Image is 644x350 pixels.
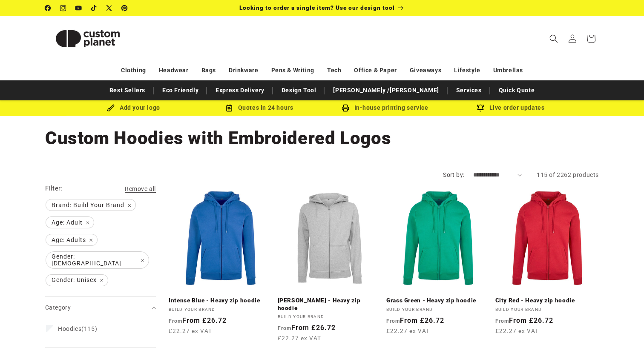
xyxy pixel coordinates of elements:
[46,234,97,245] span: Age: Adults
[386,297,490,304] a: Grass Green - Heavy zip hoodie
[493,63,523,78] a: Umbrellas
[71,102,196,113] div: Add your logo
[46,252,149,268] span: Gender: [DEMOGRAPHIC_DATA]
[45,127,599,150] h1: Custom Hoodies with Embroidered Logos
[354,63,397,78] a: Office & Paper
[121,63,146,78] a: Clothing
[201,63,216,78] a: Bags
[58,325,97,333] span: (115)
[495,297,599,304] a: City Red - Heavy zip hoodie
[45,184,63,193] h2: Filter:
[443,171,464,178] label: Sort by:
[494,83,539,98] a: Quick Quote
[125,184,156,194] a: Remove all
[211,83,269,98] a: Express Delivery
[45,297,156,319] summary: Category (0 selected)
[322,102,448,113] div: In-house printing service
[225,104,233,112] img: Order Updates Icon
[410,63,441,78] a: Giveaways
[45,20,130,58] img: Custom Planet
[159,63,189,78] a: Headwear
[58,325,81,332] span: Hoodies
[537,171,599,178] span: 115 of 2262 products
[342,104,349,112] img: In-house printing
[454,63,480,78] a: Lifestyle
[45,304,71,311] span: Category
[329,83,443,98] a: [PERSON_NAME]y /[PERSON_NAME]
[544,29,563,48] summary: Search
[46,199,135,211] span: Brand: Build Your Brand
[278,297,382,312] a: [PERSON_NAME] - Heavy zip hoodie
[46,217,94,228] span: Age: Adult
[271,63,314,78] a: Pens & Writing
[452,83,486,98] a: Services
[327,63,341,78] a: Tech
[107,104,115,112] img: Brush Icon
[45,217,95,228] a: Age: Adult
[239,4,395,11] span: Looking to order a single item? Use our design tool
[196,102,322,113] div: Quotes in 24 hours
[125,185,156,192] span: Remove all
[105,83,149,98] a: Best Sellers
[42,16,134,61] a: Custom Planet
[45,234,98,245] a: Age: Adults
[45,199,136,211] a: Brand: Build Your Brand
[46,275,108,286] span: Gender: Unisex
[158,83,203,98] a: Eco Friendly
[229,63,258,78] a: Drinkware
[169,297,273,304] a: Intense Blue - Heavy zip hoodie
[45,252,149,268] a: Gender: [DEMOGRAPHIC_DATA]
[477,104,484,112] img: Order updates
[448,102,573,113] div: Live order updates
[45,275,109,286] a: Gender: Unisex
[277,83,321,98] a: Design Tool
